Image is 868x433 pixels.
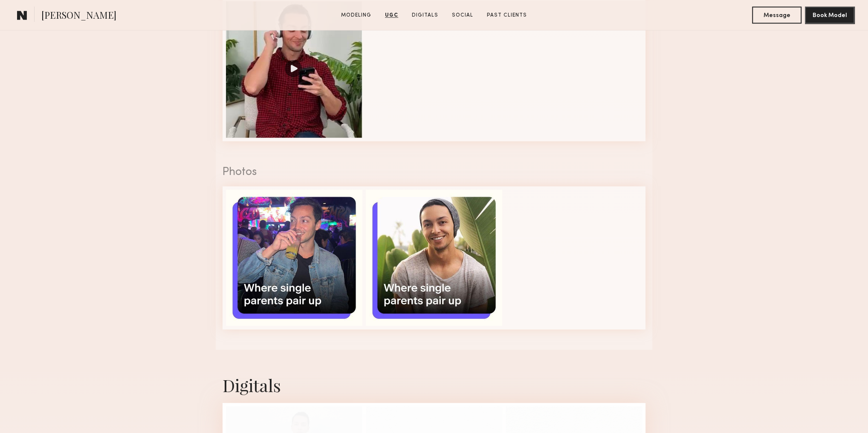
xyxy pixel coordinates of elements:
a: Modeling [338,11,375,19]
div: Photos [223,166,645,178]
a: Past Clients [483,11,530,19]
button: Book Model [805,6,854,23]
span: [PERSON_NAME] [41,9,116,23]
a: Digitals [408,11,442,19]
button: Message [752,6,801,23]
div: Digitals [223,373,645,396]
a: Social [448,11,477,19]
a: Book Model [805,11,854,18]
a: UGC [382,11,402,19]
